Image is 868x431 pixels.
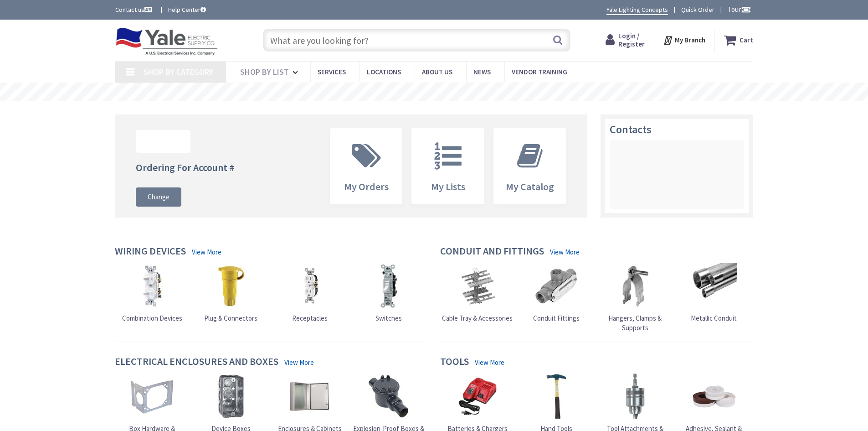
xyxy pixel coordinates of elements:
img: Explosion-Proof Boxes & Accessories [366,374,411,419]
img: Cable Tray & Accessories [455,263,500,309]
a: Metallic Conduit Metallic Conduit [691,263,737,323]
a: Receptacles Receptacles [287,263,333,323]
input: What are you looking for? [263,29,570,52]
div: My Branch [663,32,705,48]
span: News [473,68,491,76]
a: Help Center [168,5,206,14]
img: Device Boxes [208,374,254,419]
span: Metallic Conduit [691,314,737,322]
span: Hangers, Clamps & Supports [608,314,662,332]
a: Plug & Connectors Plug & Connectors [204,263,257,323]
h4: Tools [440,356,469,369]
a: Conduit Fittings Conduit Fittings [533,263,580,323]
a: My Orders [330,129,402,203]
span: My Orders [344,180,389,193]
h4: Wiring Devices [115,245,186,259]
a: View More [284,358,314,367]
span: Tour [728,5,751,14]
img: Receptacles [287,263,333,309]
img: Combination Devices [129,263,175,309]
a: My Catalog [494,129,566,203]
span: My Catalog [506,180,554,193]
img: Adhesive, Sealant & Tapes [691,374,737,419]
a: Quick Order [681,5,714,14]
a: View More [475,358,504,367]
a: Switches Switches [366,263,411,323]
img: Batteries & Chargers [455,374,500,419]
img: Hangers, Clamps & Supports [612,263,658,309]
img: Hand Tools [534,374,579,419]
h4: Ordering For Account # [136,162,235,173]
span: Services [318,68,346,76]
span: Shop By Category [144,67,213,77]
span: About Us [422,68,452,76]
span: My Lists [431,180,465,193]
img: Tool Attachments & Accessories [612,374,658,419]
a: View More [550,247,580,257]
img: Switches [366,263,411,309]
h4: Electrical Enclosures and Boxes [115,356,278,369]
span: Conduit Fittings [533,314,580,322]
h3: Contacts [610,124,744,135]
h4: Conduit and Fittings [440,245,544,259]
img: Yale Electric Supply Co. [115,27,218,56]
span: Login / Register [618,31,645,48]
img: Plug & Connectors [208,263,254,309]
strong: Cart [740,32,753,48]
span: Plug & Connectors [204,314,257,322]
span: Shop By List [240,67,289,77]
span: Cable Tray & Accessories [442,314,513,322]
span: Vendor Training [512,68,567,76]
a: Hangers, Clamps & Supports Hangers, Clamps & Supports [598,263,673,333]
a: Change [136,187,181,207]
a: Login / Register [606,32,645,48]
a: Cart [724,32,753,48]
span: Locations [367,68,401,76]
a: View More [192,247,221,257]
a: My Lists [412,129,484,203]
img: Box Hardware & Accessories [129,374,175,419]
span: Combination Devices [122,314,182,322]
img: Enclosures & Cabinets [287,374,333,419]
span: Receptacles [292,314,328,322]
img: Conduit Fittings [534,263,579,309]
a: Combination Devices Combination Devices [122,263,182,323]
a: Contact us [115,5,154,14]
span: Switches [375,314,402,322]
strong: My Branch [675,36,705,44]
a: Cable Tray & Accessories Cable Tray & Accessories [442,263,513,323]
img: Metallic Conduit [691,263,737,309]
a: Yale Lighting Concepts [606,5,668,15]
